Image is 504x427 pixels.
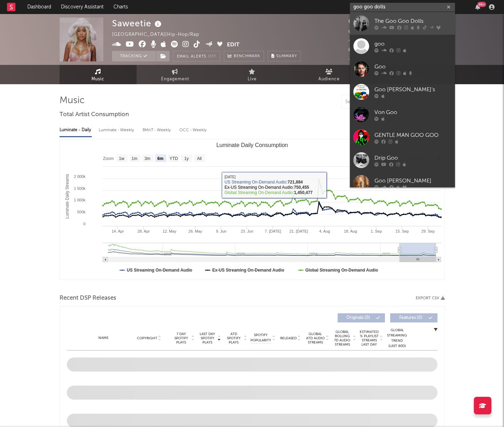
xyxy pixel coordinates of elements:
[350,126,455,149] a: GENTLE MAN GOO GOO
[188,229,202,233] text: 26. May
[350,58,455,80] a: Goo
[172,332,191,345] span: 7 Day Spotify Plays
[319,229,330,233] text: 4. Aug
[248,75,257,84] span: Live
[224,51,264,61] a: Benchmark
[291,65,368,84] a: Audience
[344,229,357,233] text: 18. Aug
[216,229,226,233] text: 9. Jun
[184,156,189,161] text: 1y
[81,335,127,341] div: Name
[74,186,85,191] text: 1 500k
[137,336,157,340] span: Copyright
[338,313,385,322] button: Originals(0)
[371,229,382,233] text: 1. Sep
[421,229,435,233] text: 29. Sep
[350,172,455,194] a: Goo [PERSON_NAME]
[374,85,451,94] div: Goo [PERSON_NAME]'s
[143,124,172,136] div: BMAT - Weekly
[214,65,291,84] a: Live
[225,332,243,345] span: ATD Spotify Plays
[131,156,137,161] text: 1m
[112,31,207,39] div: [GEOGRAPHIC_DATA] | Hip-Hop/Rap
[395,316,427,320] span: Features ( 0 )
[306,332,325,345] span: Global ATD Audio Streams
[348,19,380,24] span: 2,629,810
[305,268,378,273] text: Global Streaming On-Demand Audio
[144,156,150,161] text: 3m
[112,51,156,61] button: Tracking
[119,156,124,161] text: 1w
[342,99,416,105] input: Search by song name or URL
[374,40,451,48] div: goo
[280,336,297,340] span: Released
[216,142,288,148] text: Luminate Daily Consumption
[350,35,455,58] a: goo
[348,56,390,61] span: Jump Score: 48.8
[387,328,408,349] div: Global Streaming Trend (Last 60D)
[348,48,422,52] span: 7,719,772 Monthly Listeners
[127,268,192,273] text: US Streaming On-Demand Audio
[374,17,451,25] div: The Goo Goo Dolls
[60,294,116,302] span: Recent DSP Releases
[169,156,178,161] text: YTD
[99,124,136,136] div: Luminate - Weekly
[74,174,85,179] text: 2 000k
[374,131,451,139] div: GENTLE MAN GOO GOO
[197,156,201,161] text: All
[268,51,301,61] button: Summary
[161,75,189,84] span: Engagement
[208,55,216,59] em: Off
[179,124,207,136] div: OCC - Weekly
[350,3,455,12] input: Search for artists
[137,229,150,233] text: 28. Apr
[475,4,480,10] button: 99+
[212,268,284,273] text: Ex-US Streaming On-Demand Audio
[198,332,217,345] span: Last Day Spotify Plays
[350,12,455,35] a: The Goo Goo Dolls
[65,174,70,219] text: Luminate Daily Streams
[333,330,352,347] span: Global Rolling 7D Audio Streams
[348,29,381,33] span: 5,400,000
[173,51,220,61] button: Email AlertsOff
[390,313,437,322] button: Features(0)
[241,229,253,233] text: 23. Jun
[137,65,214,84] a: Engagement
[60,65,137,84] a: Music
[60,124,92,136] div: Luminate - Daily
[350,149,455,172] a: Drip Goo
[60,139,444,280] svg: Luminate Daily Consumption
[234,52,260,61] span: Benchmark
[74,198,85,202] text: 1 000k
[374,176,451,185] div: Goo [PERSON_NAME]
[60,111,129,119] span: Total Artist Consumption
[111,229,124,233] text: 14. Apr
[374,108,451,116] div: Von Goo
[348,38,375,43] span: 169,526
[342,316,374,320] span: Originals ( 0 )
[77,210,85,214] text: 500k
[112,18,163,29] div: Saweetie
[374,62,451,71] div: Goo
[318,75,340,84] span: Audience
[416,296,445,300] button: Export CSV
[264,229,281,233] text: 7. [DATE]
[276,54,297,58] span: Summary
[477,2,486,7] div: 99 +
[83,222,85,226] text: 0
[250,333,271,343] span: Spotify Popularity
[103,156,114,161] text: Zoom
[157,156,163,161] text: 6m
[374,154,451,162] div: Drip Goo
[289,229,308,233] text: 21. [DATE]
[395,229,409,233] text: 15. Sep
[91,75,104,84] span: Music
[350,80,455,103] a: Goo [PERSON_NAME]'s
[227,41,240,49] button: Edit
[163,229,177,233] text: 12. May
[350,103,455,126] a: Von Goo
[360,330,379,347] span: Estimated % Playlist Streams Last Day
